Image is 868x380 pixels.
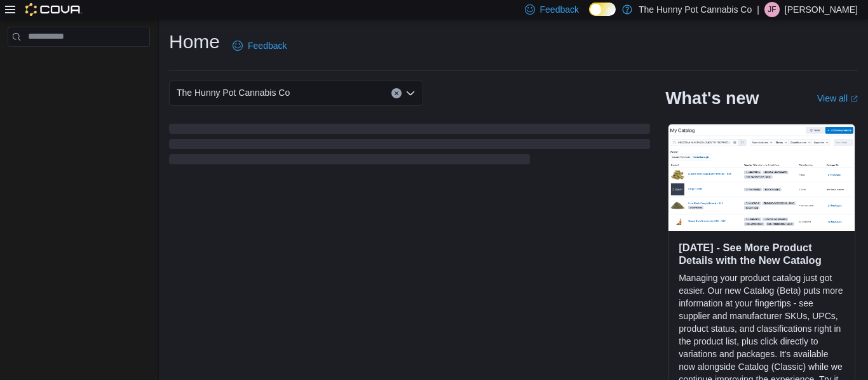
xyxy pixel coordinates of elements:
[248,39,287,52] span: Feedback
[757,2,759,17] p: |
[169,29,220,55] h1: Home
[785,2,858,17] p: [PERSON_NAME]
[177,85,290,100] span: The Hunny Pot Cannabis Co
[817,93,858,103] a: View allExternal link
[540,3,579,16] span: Feedback
[391,88,402,98] button: Clear input
[589,16,590,16] span: Dark Mode
[169,126,650,167] span: Loading
[768,2,776,17] span: JF
[850,95,858,103] svg: External link
[764,2,780,17] div: Jeremy Farwell
[405,88,416,98] button: Open list of options
[679,241,844,266] h3: [DATE] - See More Product Details with the New Catalog
[25,3,82,16] img: Cova
[665,88,759,108] h2: What's new
[589,3,616,16] input: Dark Mode
[227,33,292,58] a: Feedback
[639,2,752,17] p: The Hunny Pot Cannabis Co
[8,49,150,80] nav: Complex example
